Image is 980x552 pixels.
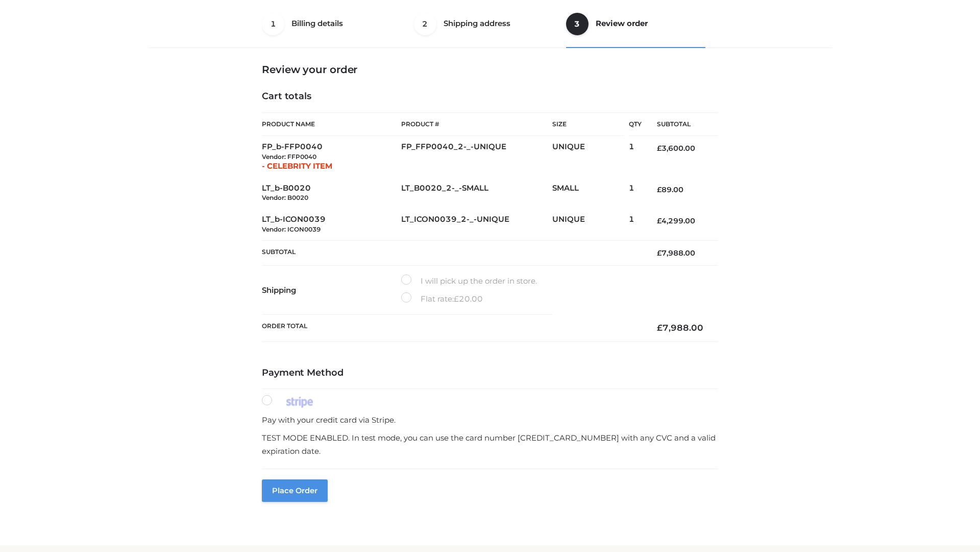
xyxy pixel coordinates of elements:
small: Vendor: FFP0040 [262,153,316,160]
td: SMALL [552,177,629,209]
p: TEST MODE ENABLED. In test mode, you can use the card number [CREDIT_CARD_NUMBER] with any CVC an... [262,431,718,457]
td: 1 [629,177,642,209]
th: Shipping [262,265,401,314]
bdi: 3,600.00 [657,144,695,153]
td: 1 [629,209,642,240]
bdi: 4,299.00 [657,216,695,225]
th: Qty [629,112,642,136]
h4: Payment Method [262,367,718,379]
td: UNIQUE [552,136,629,177]
td: UNIQUE [552,209,629,240]
td: FP_FFP0040_2-_-UNIQUE [401,136,552,177]
small: Vendor: ICON0039 [262,225,321,233]
bdi: 20.00 [454,294,483,304]
span: £ [657,248,661,258]
th: Size [552,113,624,136]
h4: Cart totals [262,91,718,102]
td: 1 [629,136,642,177]
bdi: 7,988.00 [657,248,695,258]
th: Product # [401,112,552,136]
span: £ [657,216,661,225]
td: FP_b-FFP0040 [262,136,401,177]
th: Subtotal [642,113,718,136]
small: Vendor: B0020 [262,194,308,201]
th: Order Total [262,314,642,341]
td: LT_ICON0039_2-_-UNIQUE [401,209,552,240]
label: I will pick up the order in store. [401,274,537,288]
h3: Review your order [262,63,718,76]
button: Place order [262,479,328,502]
bdi: 7,988.00 [657,323,703,333]
label: Flat rate: [401,292,483,306]
th: Subtotal [262,240,642,265]
th: Product Name [262,112,401,136]
span: £ [657,144,661,153]
p: Pay with your credit card via Stripe. [262,413,718,427]
span: £ [454,294,459,304]
td: LT_B0020_2-_-SMALL [401,177,552,209]
td: LT_b-B0020 [262,177,401,209]
span: - CELEBRITY ITEM [262,161,332,171]
span: £ [657,185,661,194]
td: LT_b-ICON0039 [262,209,401,240]
span: £ [657,323,663,333]
bdi: 89.00 [657,185,683,194]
